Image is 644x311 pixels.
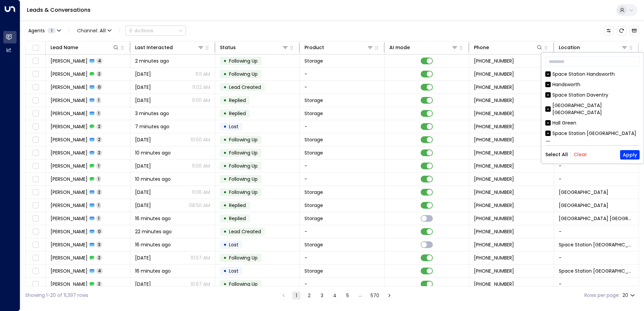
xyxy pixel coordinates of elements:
[125,26,186,36] button: Actions
[223,81,227,93] div: •
[96,84,102,90] span: 0
[31,188,40,197] span: Toggle select row
[51,189,88,196] span: Bogdan Alexandrescu
[74,26,114,35] button: Channel:All
[96,281,102,287] span: 2
[223,95,227,106] div: •
[51,71,88,77] span: Ana Boca
[96,110,101,116] span: 1
[300,120,384,133] td: -
[474,84,514,91] span: +447883095569
[135,43,204,51] div: Last Interacted
[545,102,640,116] div: [GEOGRAPHIC_DATA] [GEOGRAPHIC_DATA]
[229,136,258,143] span: Following Up
[559,202,608,209] span: Space Station Slough
[474,254,514,261] span: +447714487455
[304,43,324,51] div: Product
[559,268,634,274] span: Space Station Chiswick
[554,278,639,290] td: -
[229,268,238,274] span: Lost
[96,71,102,77] span: 2
[331,291,339,300] button: Go to page 4
[474,176,514,182] span: +447481259478
[300,251,384,264] td: -
[545,130,640,137] div: Space Station [GEOGRAPHIC_DATA]
[304,202,323,209] span: Storage
[617,26,626,35] span: Refresh
[545,152,568,157] button: Select All
[552,140,578,147] div: Godalming
[96,268,103,274] span: 4
[474,136,514,143] span: +447926097741
[51,149,88,156] span: Leanne Powell
[192,97,210,104] p: 11:00 AM
[304,241,323,248] span: Storage
[356,291,364,300] div: …
[304,268,323,274] span: Storage
[96,202,101,208] span: 1
[223,68,227,80] div: •
[545,71,640,78] div: Space Station Handsworth
[51,202,88,209] span: Bogdan Alexandrescu
[554,160,639,172] td: -
[28,28,45,33] span: Agents
[31,280,40,288] span: Toggle select row
[559,241,634,248] span: Space Station Banbury
[223,160,227,172] div: •
[31,267,40,275] span: Toggle select row
[223,108,227,119] div: •
[474,189,514,196] span: +447481259478
[223,55,227,67] div: •
[96,124,102,129] span: 2
[223,134,227,145] div: •
[96,137,102,142] span: 2
[300,225,384,238] td: -
[552,102,640,116] div: [GEOGRAPHIC_DATA] [GEOGRAPHIC_DATA]
[545,140,640,147] div: Godalming
[135,215,171,222] span: 16 minutes ago
[192,189,210,196] p: 11:06 AM
[552,92,608,99] div: Space Station Daventry
[192,84,210,91] p: 11:02 AM
[223,121,227,132] div: •
[96,189,102,195] span: 2
[229,281,258,287] span: Following Up
[223,200,227,211] div: •
[51,176,88,182] span: Bogdan Alexandrescu
[229,241,238,248] span: Lost
[96,58,103,64] span: 4
[229,215,246,222] span: Replied
[51,281,88,287] span: Muskaan Dowlani
[96,150,102,155] span: 2
[369,291,381,300] button: Go to page 570
[474,123,514,130] span: +447926097741
[31,201,40,210] span: Toggle select row
[474,97,514,104] span: +447883095569
[559,215,634,222] span: Space Station Kings Heath
[304,149,323,156] span: Storage
[229,71,258,77] span: Following Up
[135,97,151,104] span: Aug 31, 2025
[474,149,514,156] span: +447814873447
[96,163,101,169] span: 1
[31,162,40,170] span: Toggle select row
[620,150,640,160] button: Apply
[292,291,300,300] button: page 1
[304,97,323,104] span: Storage
[229,149,258,156] span: Following Up
[191,281,210,287] p: 10:57 AM
[135,136,151,143] span: Yesterday
[385,291,393,300] button: Go to next page
[574,152,587,157] button: Clear
[552,71,615,78] div: Space Station Handsworth
[51,136,88,143] span: Abigail Brinklow
[96,242,102,247] span: 3
[51,97,88,104] span: Ana Boca
[135,176,171,182] span: 10 minutes ago
[195,71,210,77] p: 11:11 AM
[31,44,40,52] span: Toggle select all
[25,26,63,35] button: Agents1
[229,97,246,104] span: Replied
[229,176,258,182] span: Following Up
[135,189,151,196] span: Yesterday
